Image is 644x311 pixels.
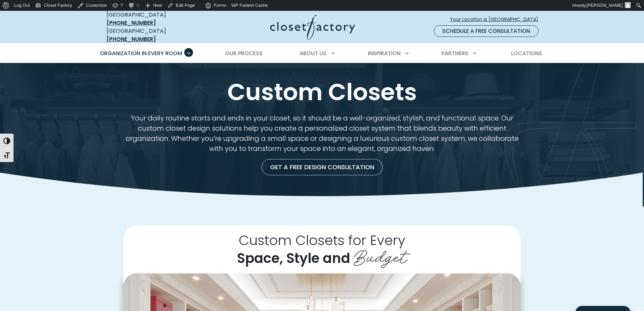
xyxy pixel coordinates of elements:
[354,242,407,269] span: Budget
[587,3,623,8] span: [PERSON_NAME]
[105,79,539,105] h1: Custom Closets
[442,49,468,57] span: Partners
[225,49,263,57] span: Our Process
[434,25,539,37] a: Schedule a Free Consultation
[300,49,327,57] span: About Us
[450,14,544,25] a: Your Location is [GEOGRAPHIC_DATA]
[270,15,355,40] img: Closet Factory Logo
[100,49,182,57] span: Organization in Every Room
[123,113,521,154] p: Your daily routine starts and ends in your closet, so it should be a well-organized, stylish, and...
[450,16,544,23] span: Your Location is [GEOGRAPHIC_DATA]
[368,49,401,57] span: Inspiration
[95,44,549,63] nav: Primary Menu
[106,11,205,27] div: [GEOGRAPHIC_DATA]
[106,27,205,43] div: [GEOGRAPHIC_DATA]
[106,19,156,27] a: [PHONE_NUMBER]
[511,49,542,57] span: Locations
[262,159,383,175] a: Get a Free Design Consultation
[106,35,156,43] a: [PHONE_NUMBER]
[239,231,405,250] span: Custom Closets for Every
[237,249,350,268] span: Space, Style and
